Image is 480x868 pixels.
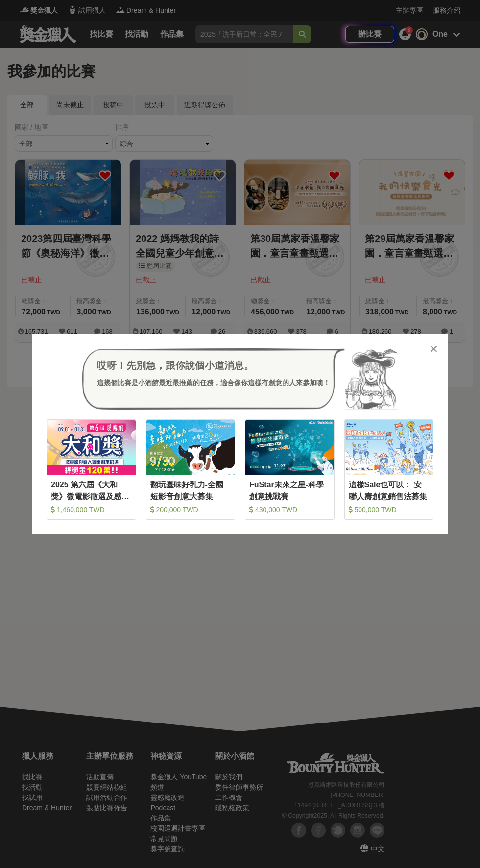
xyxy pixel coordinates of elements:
[150,479,231,501] div: 翻玩臺味好乳力-全國短影音創意大募集
[47,420,136,474] img: Cover Image
[249,479,330,501] div: FuStar未來之星-科學創意挑戰賽
[245,420,334,474] img: Cover Image
[97,378,330,388] div: 這幾個比賽是小酒館最近最推薦的任務，適合像你這樣有創意的人來參加噢！
[97,358,330,373] div: 哎呀！先別急，跟你說個小道消息。
[51,479,132,501] div: 2025 第六屆《大和獎》微電影徵選及感人實事分享
[51,505,132,515] div: 1,460,000 TWD
[146,420,235,474] img: Cover Image
[349,479,430,501] div: 這樣Sale也可以： 安聯人壽創意銷售法募集
[345,348,398,410] img: Avatar
[245,419,335,520] a: Cover ImageFuStar未來之星-科學創意挑戰賽 430,000 TWD
[249,505,330,515] div: 430,000 TWD
[146,419,236,520] a: Cover Image翻玩臺味好乳力-全國短影音創意大募集 200,000 TWD
[349,505,430,515] div: 500,000 TWD
[345,420,433,474] img: Cover Image
[344,419,434,520] a: Cover Image這樣Sale也可以： 安聯人壽創意銷售法募集 500,000 TWD
[47,419,136,520] a: Cover Image2025 第六屆《大和獎》微電影徵選及感人實事分享 1,460,000 TWD
[150,505,231,515] div: 200,000 TWD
